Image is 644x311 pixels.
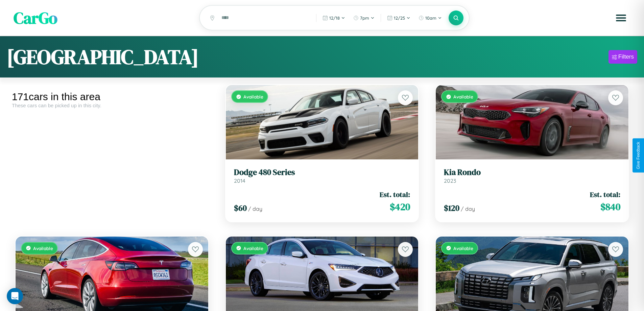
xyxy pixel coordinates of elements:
[444,177,456,184] span: 2023
[329,15,340,21] span: 12 / 18
[248,205,262,212] span: / day
[415,13,445,23] button: 10am
[590,190,620,199] span: Est. total:
[319,13,349,23] button: 12/18
[12,91,212,103] div: 171 cars in this area
[444,168,620,177] h3: Kia Rondo
[636,142,641,169] div: Give Feedback
[243,245,263,251] span: Available
[600,200,620,214] span: $ 840
[234,177,245,184] span: 2014
[453,94,473,99] span: Available
[12,103,212,108] div: These cars can be picked up in this city.
[390,200,410,214] span: $ 420
[33,245,53,251] span: Available
[394,15,405,21] span: 12 / 25
[234,168,410,184] a: Dodge 480 Series2014
[461,205,475,212] span: / day
[7,288,23,304] div: Open Intercom Messenger
[14,7,57,29] span: CarGo
[7,43,199,71] h1: [GEOGRAPHIC_DATA]
[453,245,473,251] span: Available
[444,202,459,214] span: $ 120
[350,13,378,23] button: 7pm
[360,15,369,21] span: 7pm
[612,8,630,27] button: Open menu
[380,190,410,199] span: Est. total:
[425,15,436,21] span: 10am
[243,94,263,99] span: Available
[234,202,247,214] span: $ 60
[384,13,414,23] button: 12/25
[609,50,637,64] button: Filters
[618,53,634,60] div: Filters
[444,168,620,184] a: Kia Rondo2023
[234,168,410,177] h3: Dodge 480 Series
